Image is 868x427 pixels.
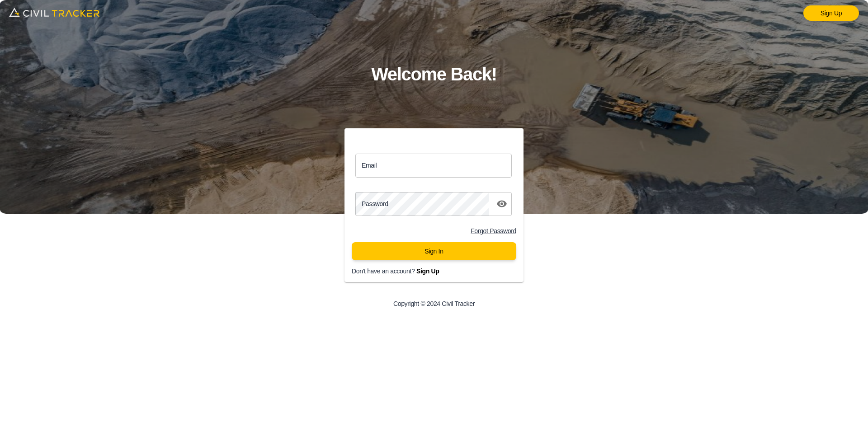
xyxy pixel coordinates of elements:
img: logo [9,5,99,20]
button: toggle password visibility [493,195,511,213]
h1: Welcome Back! [371,60,497,89]
a: Sign Up [803,5,859,21]
a: Sign Up [416,267,439,275]
input: email [355,154,512,178]
p: Copyright © 2024 Civil Tracker [393,300,475,307]
a: Forgot Password [471,227,516,235]
p: Don't have an account? [352,267,531,275]
button: Sign In [352,242,516,260]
